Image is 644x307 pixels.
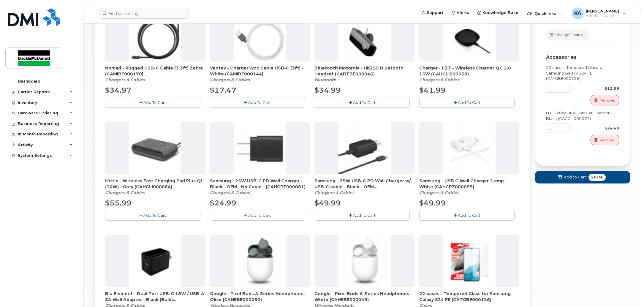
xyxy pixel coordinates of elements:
img: accessory36787.JPG [234,235,286,287]
img: accessory36405.JPG [443,9,496,61]
em: Chargers & Cables [419,77,459,83]
em: Chargers & Cables [105,190,145,195]
span: Samsung - USB C Wall Charger 2 amp - White (CAHCPZ000055) [419,178,519,190]
button: Add To Cart [315,97,410,107]
div: Samsung - 25W USB-C PD Wall Charger w/ USB-C cable - Black - OEM (CAHCPZ000082) [315,178,415,196]
div: Ventev - Charge/Sync Cable USB-C (3ft) - White (CAMIBE000144) [210,65,310,83]
div: $24.49 [577,125,619,131]
span: Google - Pixel Buds A-Series Headphones - White (CAHEBE000049) [315,291,415,303]
div: 22 cases - Tempered Glass for Samsung Galaxy S24 FE (CATGBE000126) [546,65,619,81]
span: 22 cases - Tempered Glass for Samsung Galaxy S24 FE (CATGBE000126) [419,291,519,303]
span: [PERSON_NAME] [586,9,619,13]
div: x [570,86,577,91]
span: $49.99 [315,199,341,207]
span: $55.99 [105,199,132,207]
span: Add To Cart [353,213,376,218]
span: Add To Cart [248,213,271,218]
span: Ventev - Charge/Sync Cable USB-C (3ft) - White (CAMIBE000144) [210,65,310,77]
span: Support [427,10,443,16]
span: Charger - LBT - Wireless Charger QC 2.0 15W (CAHCLI000058) [419,65,519,77]
a: Support [417,7,447,19]
img: accessory36354.JPG [443,122,496,174]
span: KA [574,10,581,17]
span: Quicklinks [534,11,556,16]
img: accessory36708.JPG [234,122,286,174]
button: Add To Cart [315,210,410,220]
span: Remove [600,137,614,143]
span: Wireless Admin [586,13,619,18]
img: accessory36709.JPG [338,122,391,174]
button: Add To Cart [419,97,515,107]
span: Add To Cart [458,100,480,105]
em: Chargers & Cables [210,190,250,195]
span: Add to Cart [564,174,586,180]
span: Change Product [555,32,584,37]
span: Add To Cart [458,213,480,218]
img: accessory36788.JPG [338,235,391,287]
span: $24.99 [210,199,236,207]
span: Samsung - 25W USB-C PD Wall Charger w/ USB-C cable - Black - OEM (CAHCPZ000082) [315,178,415,190]
span: Nomad - Rugged USB-C Cable (3.3ft) Zebra (CAMIBE000170) [105,65,205,77]
span: Add To Cart [248,100,271,105]
div: Charger - LBT - Wireless Charger QC 2.0 15W (CAHCLI000058) [419,65,519,83]
span: Bluetooth Motorola - HK255 Bluetooth Headset (CABTBE000046) [315,65,415,77]
div: Accessories [546,55,619,60]
button: Add To Cart [210,97,305,107]
div: LBT - 20W Dual Port Car Charger – Black (CACCLI000074) [546,110,619,121]
span: Remove [600,98,614,103]
a: Knowledge Base [473,7,523,19]
button: Remove [591,135,619,145]
div: Kevin Albin [568,7,630,19]
button: Add to Cart $38.48 [535,171,630,183]
img: accessory36212.JPG [338,9,391,61]
span: iOttie - Wireless Fast Charging Pad Plus Qi (10W) - Grey (CAHCLI000064) [105,178,205,190]
input: Find something... [99,8,189,19]
span: Add To Cart [143,100,166,105]
img: accessory36552.JPG [234,9,286,61]
button: Add To Cart [105,97,200,107]
div: Samsung - 25W USB-C PD Wall Charger - Black - OEM - No Cable - (CAHCPZ000081) [210,178,310,196]
span: Google - Pixel Buds A-Series Headphones - Olive (CAHEBE000050) [210,291,310,303]
div: $13.99 [577,86,619,91]
div: Nomad - Rugged USB-C Cable (3.3ft) Zebra (CAMIBE000170) [105,65,205,83]
span: $34.99 [315,86,341,94]
img: accessory36548.JPG [129,9,181,61]
span: Blu Element - Dual Port USB-C 18W / USB-A 3A Wall Adapter - Black (Bulk) (CAHCPZ000077) [105,291,205,303]
em: Chargers & Cables [105,77,145,83]
em: Chargers & Cables [419,190,459,195]
button: Change Product [546,29,589,40]
div: iOttie - Wireless Fast Charging Pad Plus Qi (10W) - Grey (CAHCLI000064) [105,178,205,196]
img: accessory36707.JPG [129,235,181,287]
span: $49.99 [419,199,446,207]
span: $41.99 [419,86,446,94]
span: Add To Cart [143,213,166,218]
button: Add To Cart [210,210,305,220]
span: $38.48 [588,174,606,181]
em: Chargers & Cables [210,77,250,83]
div: Samsung - USB C Wall Charger 2 amp - White (CAHCPZ000055) [419,178,519,196]
span: $17.47 [210,86,236,94]
div: x [570,125,577,131]
span: Samsung - 25W USB-C PD Wall Charger - Black - OEM - No Cable - (CAHCPZ000081) [210,178,310,190]
img: accessory36554.JPG [129,122,181,174]
span: Alerts [457,10,469,16]
button: Add To Cart [419,210,515,220]
em: Chargers & Cables [315,190,355,195]
a: Alerts [447,7,473,19]
button: Remove [591,95,619,105]
span: Knowledge Base [482,10,518,16]
span: Add To Cart [353,100,376,105]
img: accessory36952.JPG [443,235,496,287]
div: Quicklinks [523,7,567,19]
span: $34.97 [105,86,132,94]
button: Add To Cart [105,210,200,220]
em: Bluetooth [315,77,337,83]
div: Bluetooth Motorola - HK255 Bluetooth Headset (CABTBE000046) [315,65,415,83]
